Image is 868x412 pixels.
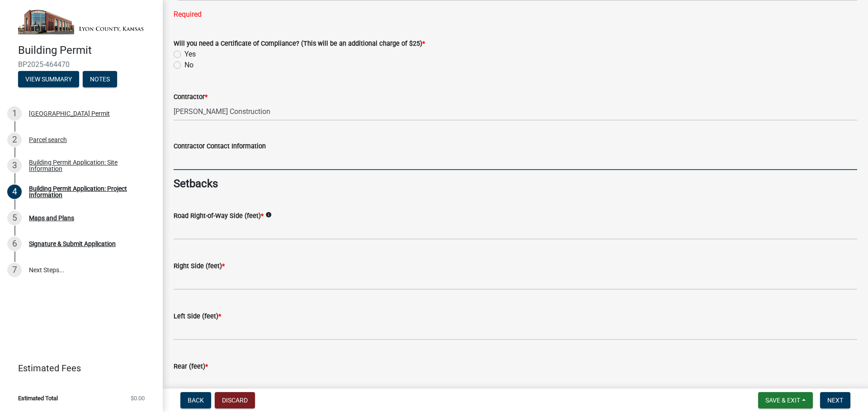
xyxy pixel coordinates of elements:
span: Save & Exit [765,397,800,404]
label: Left Side (feet) [174,313,221,320]
label: Contractor Contact Information [174,143,266,150]
button: Discard [215,392,255,408]
div: 4 [7,185,22,199]
button: Back [180,392,211,408]
button: Save & Exit [758,392,813,408]
img: Lyon County, Kansas [18,9,148,34]
label: Will you need a Certificate of Compliance? (This will be an additional charge of $25) [174,41,425,47]
label: Yes [184,49,196,60]
div: 5 [7,211,22,225]
div: Signature & Submit Application [29,241,116,247]
label: Right Side (feet) [174,263,225,270]
div: [GEOGRAPHIC_DATA] Permit [29,110,110,117]
h4: Building Permit [18,44,156,57]
label: No [184,60,193,71]
span: BP2025-464470 [18,60,145,69]
span: Back [188,397,204,404]
label: Rear (feet) [174,364,208,370]
button: Next [820,392,850,408]
strong: Setbacks [174,177,218,190]
label: Road Right-of-Way Side (feet) [174,213,264,219]
div: 6 [7,237,22,251]
a: Estimated Fees [7,359,148,377]
div: Parcel search [29,137,67,143]
div: 3 [7,158,22,173]
label: Contractor [174,94,208,100]
div: Required [174,9,857,20]
i: info [265,212,272,218]
span: $0.00 [131,395,145,401]
div: 7 [7,263,22,277]
div: Building Permit Application: Project Information [29,185,148,198]
wm-modal-confirm: Summary [18,76,79,84]
div: Building Permit Application: Site Information [29,159,148,172]
div: 1 [7,106,22,121]
span: Next [827,397,843,404]
div: Maps and Plans [29,215,74,221]
span: Estimated Total [18,395,58,401]
button: View Summary [18,71,79,87]
div: 2 [7,133,22,147]
wm-modal-confirm: Notes [83,76,117,84]
button: Notes [83,71,117,87]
